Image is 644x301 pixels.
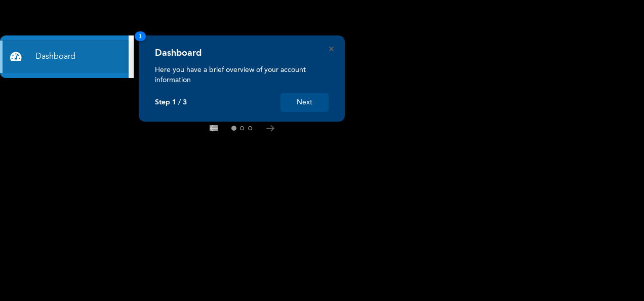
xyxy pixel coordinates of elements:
[155,98,187,107] p: Step 1 / 3
[155,65,329,85] p: Here you have a brief overview of your account information
[280,93,329,112] button: Next
[135,31,146,41] span: 1
[155,48,202,59] h4: Dashboard
[329,47,334,51] button: Close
